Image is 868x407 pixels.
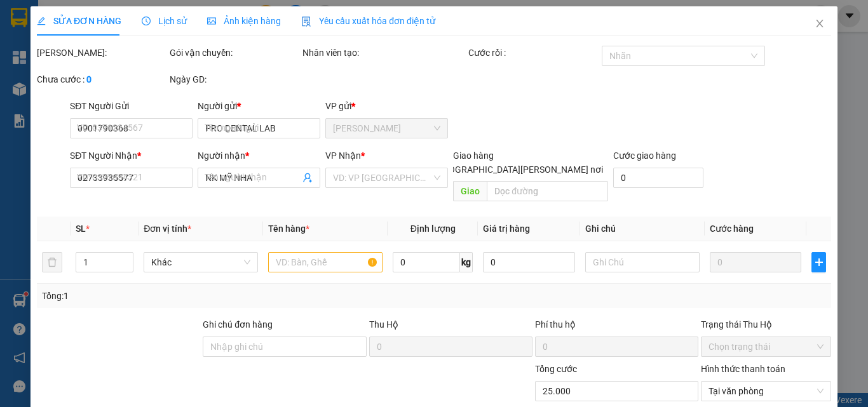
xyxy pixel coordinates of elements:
span: [GEOGRAPHIC_DATA][PERSON_NAME] nơi [429,163,607,177]
span: VP Nhận [325,150,361,161]
span: SỬA ĐƠN HÀNG [37,16,121,26]
span: Định lượng [410,224,455,234]
input: Ghi Chú [585,252,700,272]
button: Close [802,6,837,42]
div: Nhân viên tạo: [302,46,466,60]
button: plus [811,252,826,272]
div: Chưa cước : [37,72,167,86]
span: Tại văn phòng [709,382,824,401]
span: Thu Hộ [369,319,398,330]
span: Lịch sử [142,16,187,26]
div: Cước rồi : [468,46,599,60]
span: clock-circle [142,17,151,25]
span: SL [76,224,86,234]
span: user-add [302,173,313,183]
span: Giá trị hàng [483,224,530,234]
input: Ghi chú đơn hàng [203,337,366,357]
span: picture [207,17,216,25]
label: Ghi chú đơn hàng [203,319,273,330]
span: Yêu cầu xuất hóa đơn điện tử [301,16,435,26]
span: Giao [453,181,487,201]
input: 0 [710,252,801,272]
span: close [815,18,825,29]
div: SĐT Người Nhận [70,149,193,163]
div: Tổng: 1 [42,289,336,303]
b: 0 [86,74,92,84]
div: Trạng thái Thu Hộ [701,317,831,331]
span: Giao hàng [453,150,494,161]
input: Dọc đường [487,181,607,201]
div: Gói vận chuyển: [170,46,300,60]
span: Tổng cước [535,364,577,374]
div: [PERSON_NAME]: [37,46,167,60]
span: Cao Tốc [333,119,440,138]
span: Đơn vị tính [144,224,191,234]
span: Chọn trạng thái [709,337,824,356]
span: Cước hàng [710,224,754,234]
div: Phí thu hộ [535,317,698,337]
input: VD: Bàn, Ghế [268,252,383,272]
label: Hình thức thanh toán [701,364,785,374]
button: delete [42,252,62,272]
img: icon [301,17,311,27]
div: Người gửi [198,99,320,113]
span: plus [812,257,825,267]
div: Người nhận [198,149,320,163]
span: Khác [151,253,250,272]
div: VP gửi [325,99,448,113]
span: Ảnh kiện hàng [207,16,281,26]
input: Cước giao hàng [613,168,703,188]
span: kg [460,252,473,272]
span: Tên hàng [268,224,309,234]
div: Ngày GD: [170,72,300,86]
th: Ghi chú [580,217,705,241]
span: edit [37,17,46,25]
label: Cước giao hàng [613,150,675,161]
div: SĐT Người Gửi [70,99,193,113]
